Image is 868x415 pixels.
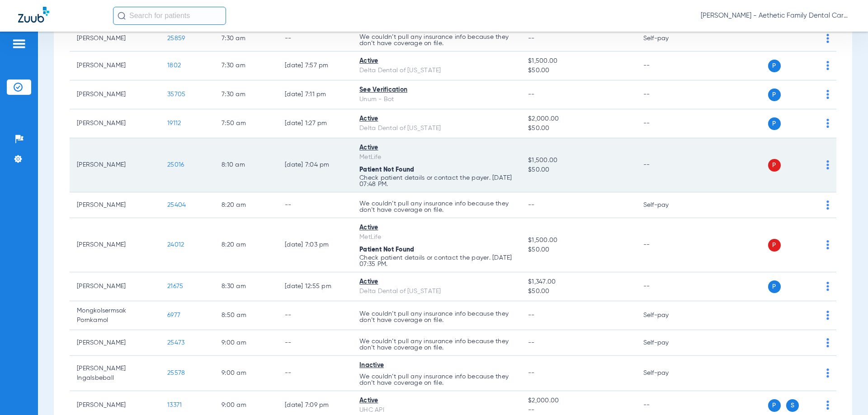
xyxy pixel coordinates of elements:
td: 7:30 AM [214,51,278,80]
span: 25473 [167,340,184,346]
img: group-dot-blue.svg [826,34,829,43]
span: 35705 [167,91,185,98]
span: 25859 [167,35,185,42]
div: MetLife [359,233,514,242]
td: [PERSON_NAME] Ingalsbeball [70,356,160,391]
td: 9:00 AM [214,330,278,356]
span: -- [528,202,535,208]
td: [PERSON_NAME] [70,138,160,192]
td: -- [278,356,352,391]
div: Active [359,56,514,66]
td: 7:30 AM [214,26,278,51]
td: [DATE] 7:04 PM [278,138,352,192]
div: Unum - Bot [359,95,514,104]
span: -- [528,312,535,318]
td: [DATE] 12:55 PM [278,272,352,301]
td: -- [636,272,697,301]
p: We couldn’t pull any insurance info because they don’t have coverage on file. [359,311,514,323]
div: UHC API [359,406,514,415]
td: -- [636,109,697,138]
span: $50.00 [528,165,628,175]
td: [PERSON_NAME] [70,51,160,80]
td: -- [636,80,697,109]
span: 6977 [167,312,180,318]
td: Self-pay [636,301,697,330]
span: -- [528,35,535,42]
td: Self-pay [636,26,697,51]
input: Search for patients [113,7,226,25]
div: Active [359,223,514,233]
div: Active [359,143,514,153]
td: -- [278,301,352,330]
div: Delta Dental of [US_STATE] [359,66,514,75]
td: -- [278,26,352,51]
p: We couldn’t pull any insurance info because they don’t have coverage on file. [359,34,514,47]
span: $50.00 [528,245,628,255]
p: We couldn’t pull any insurance info because they don’t have coverage on file. [359,201,514,213]
div: MetLife [359,153,514,162]
td: Mongkolsermsak Pornkamol [70,301,160,330]
td: -- [278,330,352,356]
td: 8:10 AM [214,138,278,192]
span: 24012 [167,242,184,248]
p: Check patient details or contact the payer. [DATE] 07:48 PM. [359,175,514,187]
div: Delta Dental of [US_STATE] [359,287,514,296]
span: 1802 [167,62,181,69]
td: -- [636,51,697,80]
div: Inactive [359,361,514,370]
td: [DATE] 7:57 PM [278,51,352,80]
td: 7:30 AM [214,80,278,109]
span: 25016 [167,162,184,168]
td: 9:00 AM [214,356,278,391]
td: [PERSON_NAME] [70,218,160,272]
td: Self-pay [636,356,697,391]
td: 7:50 AM [214,109,278,138]
div: Active [359,114,514,124]
td: [PERSON_NAME] [70,26,160,51]
td: Self-pay [636,330,697,356]
p: We couldn’t pull any insurance info because they don’t have coverage on file. [359,338,514,351]
div: Active [359,396,514,406]
td: [PERSON_NAME] [70,272,160,301]
p: Check patient details or contact the payer. [DATE] 07:35 PM. [359,255,514,267]
td: 8:20 AM [214,218,278,272]
span: 21675 [167,283,183,289]
td: 8:30 AM [214,272,278,301]
td: [DATE] 7:11 PM [278,80,352,109]
img: Zuub Logo [18,7,49,23]
span: $1,347.00 [528,277,628,287]
span: -- [528,340,535,346]
span: 25404 [167,202,186,208]
div: Delta Dental of [US_STATE] [359,124,514,133]
span: 25578 [167,370,185,376]
span: $1,500.00 [528,236,628,245]
p: We couldn’t pull any insurance info because they don’t have coverage on file. [359,373,514,386]
td: [PERSON_NAME] [70,192,160,218]
span: -- [528,370,535,376]
iframe: Chat Widget [665,52,868,415]
img: hamburger-icon [12,38,26,49]
td: [DATE] 7:03 PM [278,218,352,272]
td: [PERSON_NAME] [70,109,160,138]
span: $50.00 [528,66,628,75]
span: $2,000.00 [528,396,628,406]
span: 19112 [167,120,181,126]
span: Patient Not Found [359,167,414,173]
td: [DATE] 1:27 PM [278,109,352,138]
td: [PERSON_NAME] [70,80,160,109]
td: 8:20 AM [214,192,278,218]
span: $1,500.00 [528,156,628,165]
span: $50.00 [528,124,628,133]
span: $50.00 [528,287,628,296]
span: -- [528,91,535,98]
span: [PERSON_NAME] - Aethetic Family Dental Care ([GEOGRAPHIC_DATA]) [701,11,850,20]
span: 13371 [167,402,182,408]
td: -- [636,138,697,192]
td: [PERSON_NAME] [70,330,160,356]
td: -- [636,218,697,272]
div: See Verification [359,85,514,95]
td: -- [278,192,352,218]
span: $1,500.00 [528,56,628,66]
span: Patient Not Found [359,247,414,253]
